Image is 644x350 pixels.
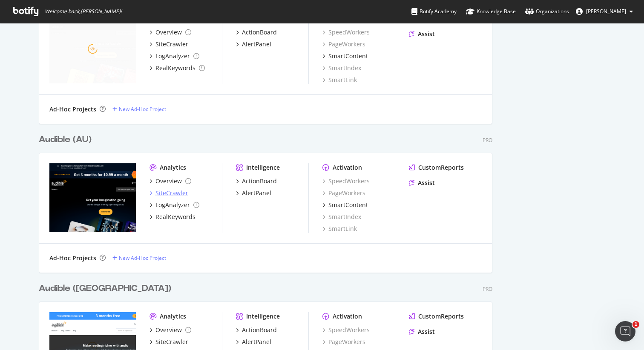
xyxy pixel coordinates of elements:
[246,312,280,321] div: Intelligence
[49,163,136,232] img: audible.com.au
[112,254,166,262] a: New Ad-Hoc Project
[149,326,191,334] a: Overview
[328,52,368,60] div: SmartContent
[49,14,136,83] img: audible.com.br
[409,312,464,321] a: CustomReports
[39,134,92,146] div: Audible (AU)
[155,338,188,346] div: SiteCrawler
[112,105,166,113] a: New Ad-Hoc Project
[155,326,182,334] div: Overview
[236,189,271,197] a: AlertPanel
[418,312,464,321] div: CustomReports
[155,28,182,37] div: Overview
[322,40,365,48] a: PageWorkers
[322,76,357,84] a: SmartLink
[322,28,370,37] a: SpeedWorkers
[418,163,464,172] div: CustomReports
[322,326,370,334] a: SpeedWorkers
[322,201,368,209] a: SmartContent
[49,254,96,262] div: Ad-Hoc Projects
[242,40,271,48] div: AlertPanel
[242,338,271,346] div: AlertPanel
[322,52,368,60] a: SmartContent
[39,282,171,295] div: Audible ([GEOGRAPHIC_DATA])
[246,163,280,172] div: Intelligence
[409,327,435,336] a: Assist
[525,7,569,16] div: Organizations
[149,177,191,185] a: Overview
[155,40,188,48] div: SiteCrawler
[119,105,166,113] div: New Ad-Hoc Project
[322,225,357,233] a: SmartLink
[615,321,635,341] iframe: Intercom live chat
[155,213,195,221] div: RealKeywords
[322,338,365,346] a: PageWorkers
[149,52,199,60] a: LogAnalyzer
[149,201,199,209] a: LogAnalyzer
[586,8,626,15] span: Annie Werbler
[149,64,205,72] a: RealKeywords
[39,282,175,295] a: Audible ([GEOGRAPHIC_DATA])
[632,321,639,328] span: 1
[322,189,365,197] a: PageWorkers
[418,327,435,336] div: Assist
[409,30,435,38] a: Assist
[236,40,271,48] a: AlertPanel
[242,28,277,37] div: ActionBoard
[322,213,361,221] a: SmartIndex
[242,326,277,334] div: ActionBoard
[483,137,492,144] div: Pro
[236,28,277,37] a: ActionBoard
[49,105,96,114] div: Ad-Hoc Projects
[149,189,188,197] a: SiteCrawler
[333,163,362,172] div: Activation
[242,189,271,197] div: AlertPanel
[409,179,435,187] a: Assist
[119,254,166,262] div: New Ad-Hoc Project
[149,338,188,346] a: SiteCrawler
[155,52,190,60] div: LogAnalyzer
[149,213,195,221] a: RealKeywords
[149,40,188,48] a: SiteCrawler
[466,7,516,16] div: Knowledge Base
[333,312,362,321] div: Activation
[160,163,186,172] div: Analytics
[569,5,640,18] button: [PERSON_NAME]
[236,338,271,346] a: AlertPanel
[155,201,190,209] div: LogAnalyzer
[242,177,277,185] div: ActionBoard
[45,8,122,15] span: Welcome back, [PERSON_NAME] !
[155,177,182,185] div: Overview
[409,163,464,172] a: CustomReports
[418,179,435,187] div: Assist
[149,28,191,37] a: Overview
[322,64,361,72] a: SmartIndex
[328,201,368,209] div: SmartContent
[155,189,188,197] div: SiteCrawler
[39,134,95,146] a: Audible (AU)
[155,64,195,72] div: RealKeywords
[322,177,370,185] a: SpeedWorkers
[411,7,457,16] div: Botify Academy
[236,177,277,185] a: ActionBoard
[160,312,186,321] div: Analytics
[483,285,492,293] div: Pro
[236,326,277,334] a: ActionBoard
[418,30,435,38] div: Assist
